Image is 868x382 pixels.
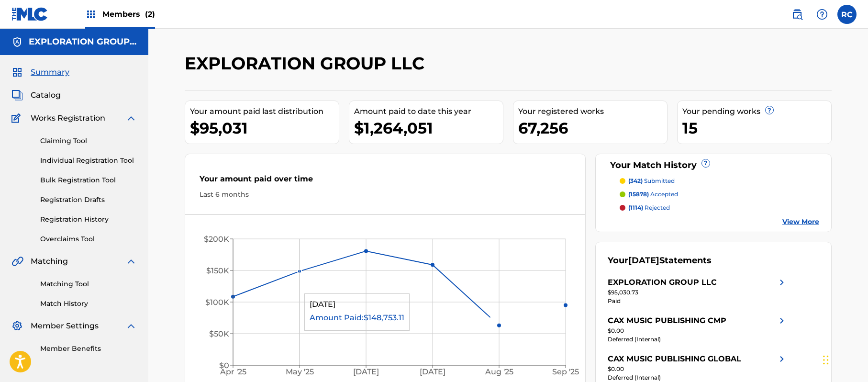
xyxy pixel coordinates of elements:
span: Member Settings [31,320,99,332]
a: CAX MUSIC PUBLISHING CMPright chevron icon$0.00Deferred (Internal) [608,315,788,344]
img: expand [125,320,137,332]
img: help [816,9,828,20]
a: (1114) rejected [620,203,820,212]
a: SummarySummary [11,67,69,78]
a: Bulk Registration Tool [40,175,137,185]
span: (15878) [628,191,649,198]
a: Matching Tool [40,279,137,289]
div: CAX MUSIC PUBLISHING CMP [608,315,726,326]
img: right chevron icon [776,315,788,326]
a: View More [782,217,819,227]
span: Members [102,9,155,20]
img: Catalog [11,90,23,101]
div: Drag [823,346,829,374]
div: CAX MUSIC PUBLISHING GLOBAL [608,353,741,365]
tspan: Apr '25 [220,367,246,376]
iframe: Resource Center [841,244,868,321]
div: Paid [608,297,788,305]
div: $0.00 [608,326,788,335]
div: Your amount paid last distribution [190,106,339,117]
img: right chevron icon [776,353,788,365]
div: $0.00 [608,365,788,373]
tspan: $100K [205,298,229,307]
a: Claiming Tool [40,136,137,146]
h2: EXPLORATION GROUP LLC [185,53,429,74]
tspan: [DATE] [420,367,445,376]
div: $1,264,051 [354,117,503,139]
a: Public Search [788,5,807,24]
div: Help [812,5,832,24]
span: ? [702,159,710,167]
a: EXPLORATION GROUP LLCright chevron icon$95,030.73Paid [608,277,788,305]
a: Individual Registration Tool [40,156,137,166]
span: ? [766,106,773,114]
img: Top Rightsholders [85,9,97,20]
a: Registration Drafts [40,195,137,205]
tspan: Sep '25 [552,367,579,376]
p: submitted [628,177,675,185]
div: Deferred (Internal) [608,335,788,344]
tspan: $50K [209,329,229,338]
img: right chevron icon [776,277,788,288]
span: (2) [145,10,155,19]
div: $95,031 [190,117,339,139]
tspan: [DATE] [353,367,379,376]
img: expand [125,256,137,267]
a: Overclaims Tool [40,234,137,244]
div: Your amount paid over time [200,173,571,190]
img: Member Settings [11,320,23,332]
img: MLC Logo [11,7,48,21]
div: Deferred (Internal) [608,373,788,382]
span: (1114) [628,204,643,211]
tspan: $0 [219,361,229,370]
span: (342) [628,177,643,184]
div: Your pending works [682,106,831,117]
div: Your Statements [608,254,712,267]
div: User Menu [837,5,857,24]
span: Summary [31,67,69,78]
img: Accounts [11,36,23,48]
div: $95,030.73 [608,288,788,297]
a: CatalogCatalog [11,90,61,101]
div: Your Match History [608,159,820,172]
tspan: $200K [204,235,229,244]
img: Matching [11,256,23,267]
div: Amount paid to date this year [354,106,503,117]
iframe: Chat Widget [820,336,868,382]
img: Summary [11,67,23,78]
div: Your registered works [518,106,667,117]
a: Member Benefits [40,344,137,354]
p: rejected [628,203,670,212]
div: 15 [682,117,831,139]
span: Catalog [31,90,61,101]
a: (15878) accepted [620,190,820,199]
span: [DATE] [628,255,659,266]
a: Registration History [40,214,137,225]
span: Works Registration [31,112,105,124]
img: Works Registration [11,112,24,124]
a: CAX MUSIC PUBLISHING GLOBALright chevron icon$0.00Deferred (Internal) [608,353,788,382]
img: search [791,9,803,20]
h5: EXPLORATION GROUP LLC [29,36,137,47]
a: (342) submitted [620,177,820,185]
div: Last 6 months [200,190,571,200]
a: Match History [40,299,137,309]
div: 67,256 [518,117,667,139]
img: expand [125,112,137,124]
p: accepted [628,190,678,199]
tspan: May '25 [286,367,314,376]
tspan: Aug '25 [485,367,513,376]
span: Matching [31,256,68,267]
div: EXPLORATION GROUP LLC [608,277,717,288]
tspan: $150K [206,266,229,275]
